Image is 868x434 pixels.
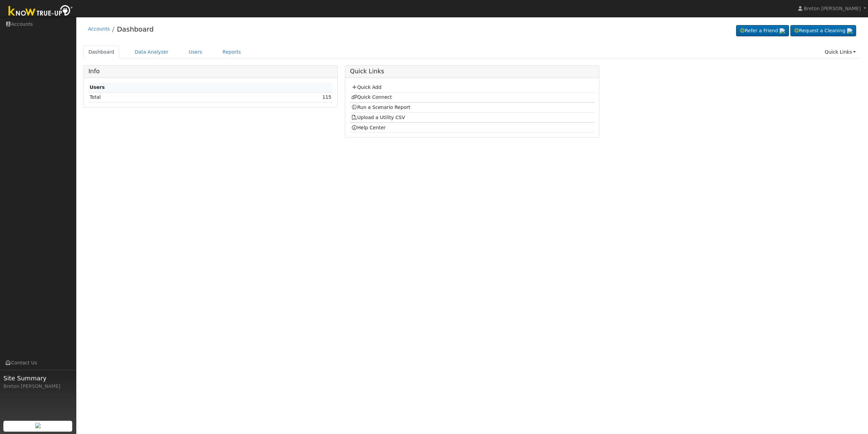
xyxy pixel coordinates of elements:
a: Request a Cleaning [790,25,856,37]
span: Site Summary [3,374,73,383]
a: Refer a Friend [736,25,789,37]
a: Dashboard [117,25,154,33]
div: Breton [PERSON_NAME] [3,383,73,390]
img: retrieve [35,423,41,428]
a: Users [184,46,208,58]
span: Breton [PERSON_NAME] [804,6,861,11]
a: Reports [217,46,246,58]
img: retrieve [847,28,852,34]
a: Accounts [88,26,110,32]
a: Dashboard [83,46,120,58]
a: Data Analyzer [130,46,174,58]
a: Quick Links [820,46,861,58]
img: Know True-Up [5,4,76,19]
img: retrieve [780,28,785,34]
